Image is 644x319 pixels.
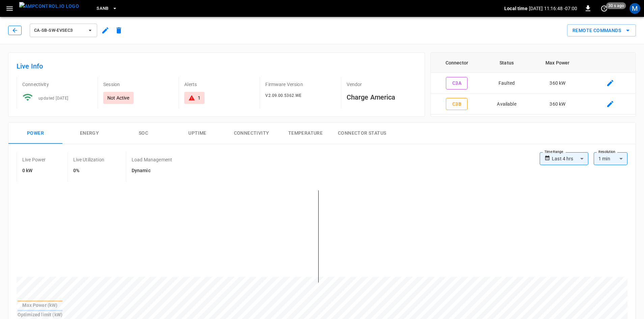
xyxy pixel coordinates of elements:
[529,5,577,12] p: [DATE] 11:16:48 -07:00
[594,152,627,165] div: 1 min
[22,81,92,88] p: Connectivity
[170,123,224,144] button: Uptime
[73,167,104,175] h6: 0%
[22,167,46,175] h6: 0 kW
[446,98,467,110] button: C3B
[530,53,585,73] th: Max Power
[446,77,467,89] button: C3A
[567,24,636,37] button: Remote Commands
[30,24,97,37] button: ca-sb-sw-evseC3
[94,2,120,15] button: SanB
[278,123,332,144] button: Temperature
[17,61,417,72] h6: Live Info
[347,81,417,88] p: Vendor
[530,73,585,94] td: 360 kW
[598,149,615,155] label: Resolution
[62,123,116,144] button: Energy
[198,95,200,101] div: 1
[184,81,254,88] p: Alerts
[265,93,301,98] span: V2.09.00.5362.WE
[34,27,84,34] span: ca-sb-sw-evseC3
[332,123,392,144] button: Connector Status
[483,73,530,94] td: Faulted
[265,81,335,88] p: Firmware Version
[73,156,104,163] p: Live Utilization
[606,2,626,9] span: 30 s ago
[530,94,585,115] td: 360 kW
[431,53,636,114] table: connector table
[567,24,636,37] div: remote commands options
[8,123,62,144] button: Power
[544,149,563,155] label: Time Range
[97,5,109,12] span: SanB
[629,3,640,14] div: profile-icon
[224,123,278,144] button: Connectivity
[347,92,417,103] h6: Charge America
[116,123,170,144] button: SOC
[552,152,588,165] div: Last 4 hrs
[132,156,172,163] p: Load Management
[483,94,530,115] td: Available
[431,53,483,73] th: Connector
[599,3,610,14] button: set refresh interval
[483,53,530,73] th: Status
[38,96,69,101] span: updated [DATE]
[19,2,79,10] img: ampcontrol.io logo
[132,167,172,175] h6: Dynamic
[107,95,130,101] p: Not Active
[22,156,46,163] p: Live Power
[103,81,173,88] p: Session
[504,5,528,12] p: Local time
